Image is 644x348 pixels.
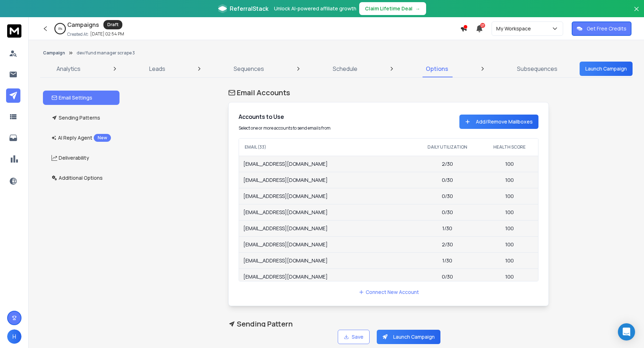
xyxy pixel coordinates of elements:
[480,23,485,28] span: 27
[58,26,62,31] p: 0 %
[572,21,631,36] button: Get Free Credits
[67,32,89,37] p: Created At:
[421,60,453,77] a: Options
[43,50,65,56] button: Campaign
[230,4,268,13] span: ReferralStack
[52,60,85,77] a: Analytics
[52,94,92,101] p: Email Settings
[149,64,165,73] p: Leads
[145,60,170,77] a: Leads
[67,20,99,29] h1: Campaigns
[426,64,448,73] p: Options
[7,329,21,344] button: H
[333,64,357,73] p: Schedule
[77,50,135,56] p: dev/fund manager scrape 3
[618,323,635,340] div: Open Intercom Messenger
[57,64,80,73] p: Analytics
[228,88,549,98] h1: Email Accounts
[274,5,356,12] p: Unlock AI-powered affiliate growth
[90,31,124,37] p: [DATE] 02:54 PM
[234,64,264,73] p: Sequences
[359,2,426,15] button: Claim Lifetime Deal→
[587,25,626,32] p: Get Free Credits
[229,60,268,77] a: Sequences
[328,60,362,77] a: Schedule
[517,64,557,73] p: Subsequences
[496,25,534,32] p: My Workspace
[103,20,122,29] div: Draft
[632,4,641,21] button: Close banner
[43,91,119,105] button: Email Settings
[580,62,633,76] button: Launch Campaign
[513,60,562,77] a: Subsequences
[415,5,420,12] span: →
